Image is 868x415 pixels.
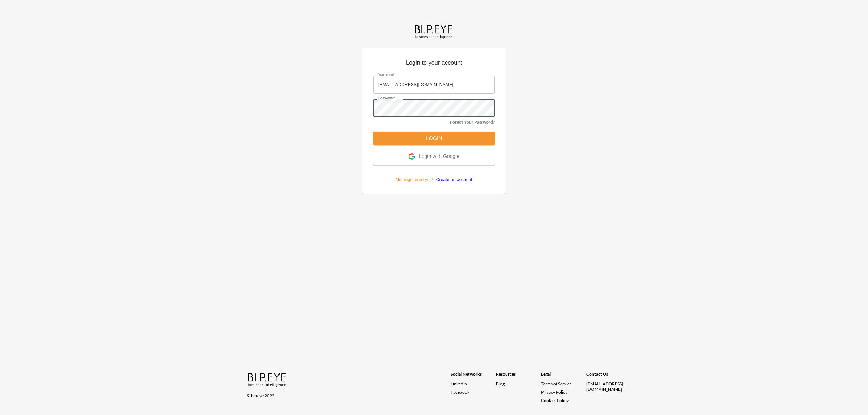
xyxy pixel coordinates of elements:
[586,381,631,392] div: [EMAIL_ADDRESS][DOMAIN_NAME]
[433,177,472,182] a: Create an account
[247,371,288,388] img: bipeye-logo
[378,72,396,77] label: Your email
[419,153,459,161] span: Login with Google
[451,381,467,386] span: Linkedin
[496,371,541,381] div: Resources
[373,59,495,70] p: Login to your account
[373,149,495,165] button: Login with Google
[450,119,495,125] a: Forgot Your Password?
[373,132,495,145] button: Login
[247,389,441,398] div: © bipeye 2025.
[541,381,583,386] a: Terms of Service
[451,371,496,381] div: Social Networks
[496,381,505,386] a: Blog
[541,398,569,403] a: Cookies Policy
[451,381,496,386] a: Linkedin
[586,371,631,381] div: Contact Us
[378,96,395,100] label: Password
[541,371,586,381] div: Legal
[451,389,469,395] span: Facebook
[541,389,567,395] a: Privacy Policy
[451,389,496,395] a: Facebook
[373,165,495,183] p: Not registered yet?
[413,23,455,39] img: bipeye-logo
